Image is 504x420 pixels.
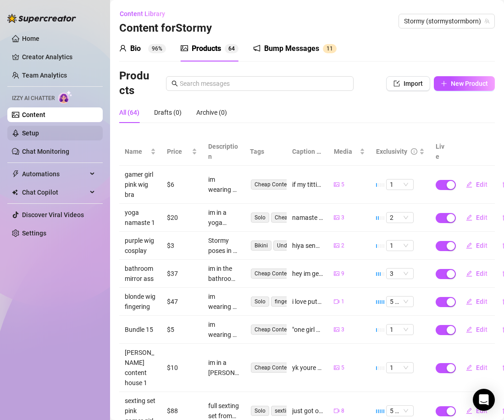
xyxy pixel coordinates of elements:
[390,179,410,190] span: 1
[244,138,287,166] th: Tags
[251,406,269,416] span: Solo
[208,291,239,312] div: im wearing a blonde wig totally nude laying on my pink rug and i start playing with myself with m...
[466,408,472,414] span: edit
[292,179,323,190] div: if my titties were a controller how hard would you button mash them? asking for a friend 😄
[292,406,323,416] div: just got off a gaming sesh and was feeling super horny for you. so i decided to record an entire ...
[466,326,472,333] span: edit
[476,326,487,333] span: Edit
[484,18,490,24] span: team
[154,107,182,118] div: Drafts (0)
[119,316,161,344] td: Bundle 15
[404,14,489,28] span: Stormy (stormystormborn)
[390,241,410,251] span: 1
[22,72,67,79] a: Team Analytics
[125,146,149,157] span: Name
[459,210,495,225] button: Edit
[292,269,323,279] div: hey im getting ready to take a bath you comin with?? 💦
[441,80,447,87] span: plus
[119,260,161,288] td: bathroom mirror ass
[208,263,239,284] div: im in the bathroom leaning over the sink fully nude with all angles of my bare ass and face in th...
[22,148,69,155] a: Chat Monitoring
[334,182,339,187] span: picture
[196,107,227,118] div: Archive (0)
[334,299,339,304] span: video-camera
[22,211,84,218] a: Discover Viral Videos
[476,214,487,221] span: Edit
[119,107,139,118] div: All (64)
[273,241,308,251] span: Underboob
[119,6,172,21] button: Content Library
[119,21,212,36] h3: Content for Stormy
[22,111,45,118] a: Content
[476,181,487,188] span: Edit
[341,364,344,372] span: 5
[119,166,161,204] td: gamer girl pink wig bra
[341,213,344,222] span: 3
[451,80,488,87] span: New Product
[473,389,495,411] div: Open Intercom Messenger
[251,179,295,190] span: Cheap Content
[119,344,161,392] td: [PERSON_NAME] content house 1
[341,241,344,250] span: 2
[334,365,339,370] span: picture
[251,325,295,335] span: Cheap Content
[161,344,203,392] td: $10
[292,325,323,335] div: "one girl chillin in a hot tub 6 ft apart cause im all alone" 💦
[130,43,141,54] div: Bio
[466,181,472,188] span: edit
[208,207,239,228] div: im in a yoga studio in a yoga pose sitting fully nude. my hair is pink and green and im practing ...
[334,327,339,332] span: picture
[459,322,495,337] button: Edit
[58,90,72,104] img: AI Chatter
[341,180,344,189] span: 5
[120,10,165,17] span: Content Library
[271,297,295,307] span: fingers
[341,269,344,278] span: 9
[334,146,358,157] span: Media
[476,270,487,277] span: Edit
[251,241,271,251] span: Bikini
[459,294,495,309] button: Edit
[12,170,19,178] span: thunderbolt
[459,238,495,253] button: Edit
[390,406,410,416] span: 5 🔥
[404,80,423,87] span: Import
[228,45,232,52] span: 6
[181,45,188,52] span: picture
[466,270,472,277] span: edit
[390,269,410,279] span: 3
[22,50,95,64] a: Creator Analytics
[341,297,344,306] span: 1
[161,288,203,316] td: $47
[466,214,472,221] span: edit
[161,232,203,260] td: $3
[390,363,410,373] span: 1
[476,364,487,371] span: Edit
[341,407,344,415] span: 8
[180,78,348,89] input: Search messages
[459,266,495,281] button: Edit
[119,69,155,98] h3: Products
[323,44,337,53] sup: 11
[430,138,453,166] th: Live
[253,45,260,52] span: notification
[341,325,344,334] span: 3
[292,241,323,251] div: hiya senpai whats up
[330,45,333,52] span: 1
[119,204,161,232] td: yoga namaste 1
[148,44,166,53] sup: 96%
[334,271,339,276] span: picture
[271,406,296,416] span: sexting
[203,138,245,166] th: Description
[434,76,495,91] button: New Product
[292,297,323,307] div: i love putting my fingers deep inside myself i always feel so naughty playing with myself 😜
[390,213,410,223] span: 2
[459,177,495,192] button: Edit
[459,403,495,418] button: Edit
[466,364,472,371] span: edit
[386,76,430,91] button: Import
[393,80,400,87] span: import
[466,298,472,305] span: edit
[327,45,330,52] span: 1
[119,138,161,166] th: Name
